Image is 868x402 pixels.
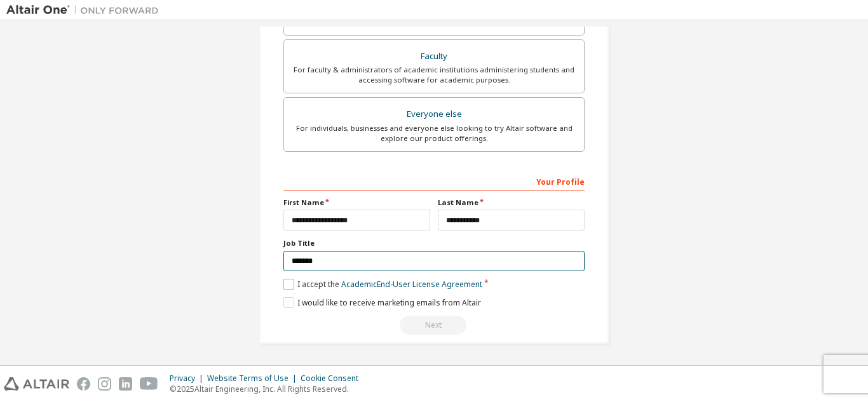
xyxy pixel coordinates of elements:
div: Your Profile [283,171,585,191]
img: altair_logo.svg [4,377,69,391]
div: Read and acccept EULA to continue [283,316,585,335]
label: First Name [283,198,430,208]
img: Altair One [6,4,165,17]
div: Privacy [170,373,207,384]
div: Cookie Consent [301,373,366,384]
div: Everyone else [292,105,576,123]
p: © 2025 Altair Engineering, Inc. All Rights Reserved. [170,384,366,394]
div: Website Terms of Use [207,373,301,384]
div: For faculty & administrators of academic institutions administering students and accessing softwa... [292,65,576,85]
img: linkedin.svg [119,377,132,391]
div: Faculty [292,48,576,65]
label: Job Title [283,238,585,248]
label: I would like to receive marketing emails from Altair [283,297,481,308]
div: For individuals, businesses and everyone else looking to try Altair software and explore our prod... [292,123,576,144]
img: youtube.svg [140,377,158,391]
label: Last Name [438,198,585,208]
a: Academic End-User License Agreement [341,279,482,290]
img: facebook.svg [77,377,90,391]
label: I accept the [283,279,482,290]
img: instagram.svg [98,377,111,391]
